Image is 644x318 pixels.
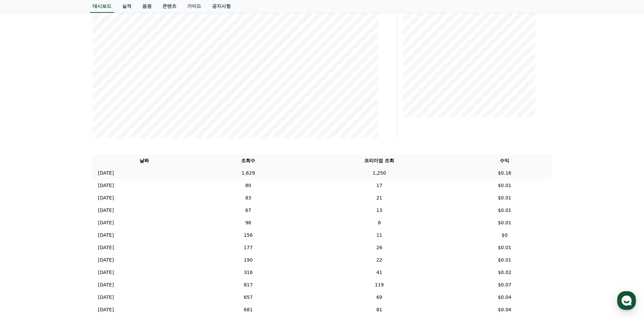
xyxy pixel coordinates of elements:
[98,306,114,313] p: [DATE]
[301,154,458,167] th: 프리미엄 조회
[458,266,551,279] td: $0.02
[196,304,301,316] td: 681
[458,167,551,179] td: $0.16
[98,170,114,177] p: [DATE]
[301,204,458,217] td: 13
[458,254,551,266] td: $0.01
[196,179,301,192] td: 80
[301,304,458,316] td: 81
[98,207,114,214] p: [DATE]
[301,192,458,204] td: 21
[93,154,196,167] th: 날짜
[98,244,114,251] p: [DATE]
[87,213,129,230] a: 설정
[458,217,551,229] td: $0.01
[98,269,114,276] p: [DATE]
[301,217,458,229] td: 8
[301,229,458,241] td: 11
[458,291,551,304] td: $0.04
[196,266,301,279] td: 316
[98,182,114,189] p: [DATE]
[196,254,301,266] td: 190
[44,213,87,230] a: 대화
[196,167,301,179] td: 1,629
[104,223,112,228] span: 설정
[301,167,458,179] td: 1,250
[196,192,301,204] td: 83
[458,241,551,254] td: $0.01
[458,179,551,192] td: $0.01
[98,232,114,239] p: [DATE]
[98,294,114,301] p: [DATE]
[458,192,551,204] td: $0.01
[196,204,301,217] td: 67
[301,254,458,266] td: 22
[196,241,301,254] td: 177
[196,217,301,229] td: 98
[458,154,551,167] th: 수익
[196,154,301,167] th: 조회수
[458,304,551,316] td: $0.04
[98,194,114,201] p: [DATE]
[61,223,69,229] span: 대화
[458,279,551,291] td: $0.07
[196,279,301,291] td: 817
[196,291,301,304] td: 657
[98,219,114,226] p: [DATE]
[458,229,551,241] td: $0
[301,279,458,291] td: 119
[98,257,114,264] p: [DATE]
[301,179,458,192] td: 17
[301,291,458,304] td: 69
[301,266,458,279] td: 41
[21,223,25,228] span: 홈
[98,281,114,288] p: [DATE]
[458,204,551,217] td: $0.01
[196,229,301,241] td: 156
[301,241,458,254] td: 26
[2,213,44,230] a: 홈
